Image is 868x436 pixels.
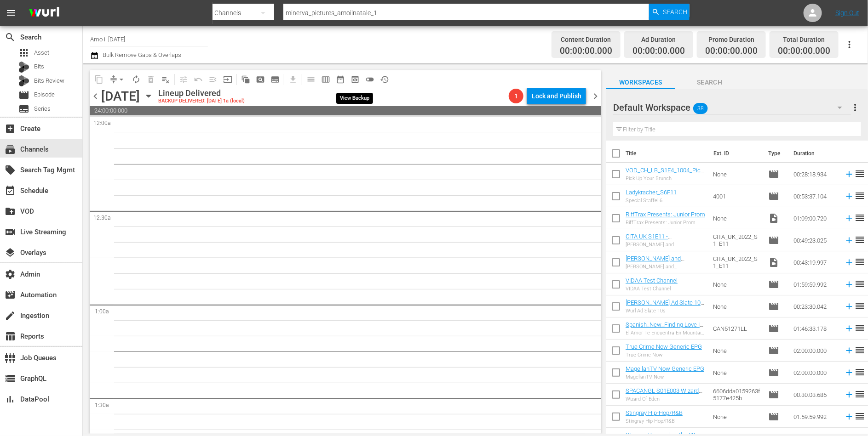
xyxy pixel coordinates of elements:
[206,72,220,87] span: Fill episodes with ad slates
[626,321,703,335] a: Spanish_New_Finding Love In Mountain View
[101,89,140,104] div: [DATE]
[253,72,268,87] span: Create Search Block
[34,62,44,71] span: Bits
[282,70,300,88] span: Download as CSV
[509,92,523,100] span: 1
[790,185,840,207] td: 00:53:37.104
[380,75,389,84] span: history_outlined
[854,300,865,311] span: reorder
[626,220,705,226] div: RiffTrax Presents: Junior Prom
[626,141,708,166] th: Title
[844,345,854,356] svg: Add to Schedule
[844,191,854,201] svg: Add to Schedule
[675,77,744,88] span: Search
[768,213,779,224] span: Video
[532,88,581,104] div: Lock and Publish
[844,368,854,378] svg: Add to Schedule
[663,4,687,20] span: Search
[626,233,695,247] a: CITA UK S1E11 - [PERSON_NAME] and Belle
[705,46,758,57] span: 00:00:00.000
[632,33,685,46] div: Ad Duration
[844,257,854,267] svg: Add to Schedule
[768,367,779,378] span: Episode
[778,33,830,46] div: Total Duration
[129,72,144,87] span: Loop Content
[92,72,106,87] span: Copy Lineup
[708,141,762,166] th: Ext. ID
[106,72,129,87] span: Remove Gaps & Overlaps
[318,72,333,87] span: Week Calendar View
[768,389,779,400] span: Episode
[854,190,865,201] span: reorder
[22,2,66,24] img: ans4CAIJ8jUAAAAAAAAAAAAAAAAAAAAAAAAgQb4GAAAAAAAAAAAAAAAAAAAAAAAAJMjXAAAAAAAAAAAAAAAAAAAAAAAAgAT5G...
[854,212,865,223] span: reorder
[854,411,865,422] span: reorder
[158,88,245,98] div: Lineup Delivered
[709,163,765,185] td: None
[5,289,16,300] span: Automation
[790,384,840,406] td: 00:30:03.685
[336,75,345,84] span: date_range_outlined
[709,185,765,207] td: 4001
[854,256,865,267] span: reorder
[268,72,282,87] span: Create Series Block
[693,99,708,118] span: 38
[626,299,706,320] a: [PERSON_NAME] Ad Slate 10s ([PERSON_NAME] Ad Slate 10s (00:30:00))
[768,235,779,246] span: Episode
[854,234,865,245] span: reorder
[844,279,854,289] svg: Add to Schedule
[173,70,191,88] span: Customize Events
[5,206,16,217] span: VOD
[34,90,55,99] span: Episode
[626,176,706,181] div: Pick Up Your Brunch
[144,72,158,87] span: Select an event to delete
[626,167,704,181] a: VOD_CH_LB_S1E4_1004_PickUpYourBrunch
[132,75,141,84] span: autorenew_outlined
[34,76,64,85] span: Bits Review
[5,185,16,196] span: Schedule
[626,409,683,416] a: Stingray Hip-Hop/R&B
[606,77,675,88] span: Workspaces
[90,91,101,102] span: chevron_left
[5,247,16,258] span: Overlays
[109,75,118,84] span: compress
[241,75,250,84] span: auto_awesome_motion_outlined
[709,229,765,251] td: CITA_UK_2022_S1_E11
[626,277,678,284] a: VIDAA Test Channel
[763,141,788,166] th: Type
[101,51,181,58] span: Bulk Remove Gaps & Overlaps
[590,91,601,102] span: chevron_right
[18,90,29,101] span: Episode
[5,310,16,321] span: Ingestion
[18,47,29,58] span: Asset
[790,251,840,273] td: 00:43:19.997
[705,33,758,46] div: Promo Duration
[626,374,704,380] div: MagellanTV Now
[768,279,779,290] span: Episode
[5,373,16,384] span: GraphQL
[854,323,865,334] span: reorder
[709,317,765,340] td: CAN51271LL
[850,102,861,113] span: more_vert
[768,345,779,356] span: Episode
[844,323,854,334] svg: Add to Schedule
[768,411,779,422] span: Episode
[626,396,706,402] div: Wizard Of Eden
[768,169,779,180] span: Episode
[709,340,765,362] td: None
[321,75,330,84] span: calendar_view_week_outlined
[854,367,865,378] span: reorder
[626,264,706,270] div: [PERSON_NAME] and [PERSON_NAME]
[333,72,348,87] span: Month Calendar View
[844,301,854,311] svg: Add to Schedule
[632,46,685,57] span: 00:00:00.000
[117,75,126,84] span: arrow_drop_down
[300,70,318,88] span: Day Calendar View
[626,418,683,424] div: Stingray Hip-Hop/R&B
[778,46,830,57] span: 00:00:00.000
[850,96,861,119] button: more_vert
[5,269,16,280] span: Admin
[626,343,702,350] a: True Crime Now Generic EPG
[844,169,854,179] svg: Add to Schedule
[5,352,16,363] span: Job Queues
